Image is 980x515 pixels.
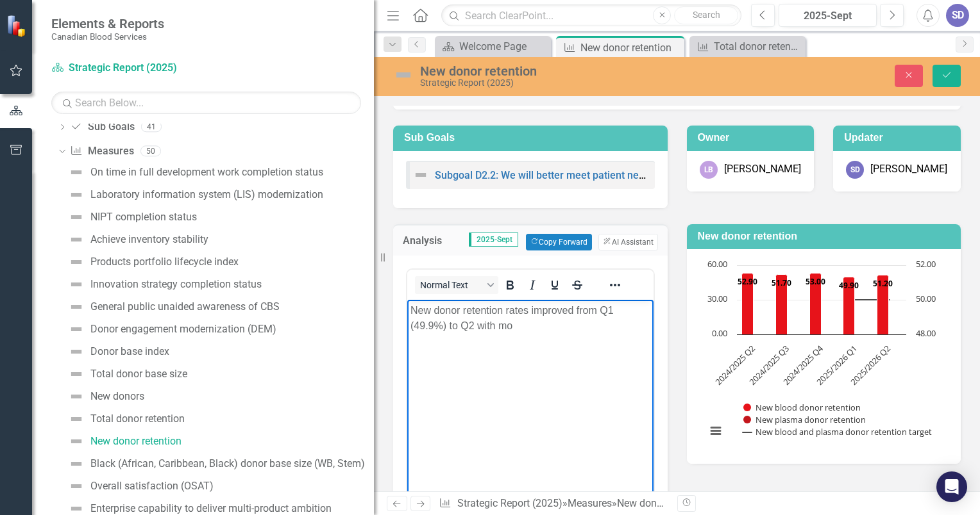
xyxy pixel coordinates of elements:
div: Overall satisfaction (OSAT) [90,480,214,492]
g: New blood donor retention, series 1 of 3. Bar series with 5 bars. Y axis, values. [741,274,888,335]
button: Show New plasma donor retention [743,414,866,425]
text: 0.00 [712,327,727,339]
text: 48.00 [916,327,936,339]
button: Reveal or hide additional toolbar items [604,276,626,294]
button: Bold [499,276,521,294]
img: Not Defined [69,434,84,449]
a: Black (African, Caribbean, Black) donor base size (WB, Stem) [65,454,365,474]
a: Welcome Page [438,38,548,54]
button: SD [946,4,969,27]
div: Innovation strategy completion status [90,279,262,290]
text: 52.00 [916,258,936,270]
a: Innovation strategy completion status [65,274,262,295]
div: New donor retention [617,497,708,509]
text: 49.90 [839,280,859,291]
img: Not Defined [69,366,84,382]
div: Total donor retention [714,38,802,54]
a: Measures [568,497,612,509]
img: Not Defined [413,167,428,183]
text: 51.70 [772,277,791,288]
img: Not Defined [69,232,84,247]
img: Not Defined [69,187,84,202]
img: Not Defined [69,254,84,270]
text: 2024/2025 Q3 [746,343,791,388]
div: 2025-Sept [783,8,872,24]
h3: Updater [844,132,954,143]
div: New donor retention [420,64,702,78]
img: Not Defined [69,389,84,404]
a: On time in full development work completion status [65,162,323,183]
a: Total donor base size [65,364,187,384]
button: 2025-Sept [779,4,877,27]
div: Strategic Report (2025) [420,78,702,88]
img: Not Defined [69,478,84,494]
div: NIPT completion status [90,211,197,223]
div: Welcome Page [459,38,548,54]
div: Laboratory information system (LIS) modernization [90,189,323,200]
a: Laboratory information system (LIS) modernization [65,184,323,205]
text: 51.20 [873,278,893,289]
div: Enterprise capability to deliver multi-product ambition [90,503,332,514]
a: Achieve inventory stability [65,229,208,250]
h3: New donor retention [698,231,955,242]
text: 60.00 [707,258,727,270]
img: Not Defined [69,456,84,471]
text: 50.00 [916,293,936,304]
div: 41 [141,122,162,133]
a: Measures [70,144,133,159]
a: General public unaided awareness of CBS [65,297,280,317]
input: Search ClearPoint... [441,4,741,27]
div: New donors [90,391,144,402]
div: Chart. Highcharts interactive chart. [700,259,949,451]
a: Total donor retention [693,38,802,54]
button: Copy Forward [526,234,592,250]
a: Sub Goals [70,120,134,135]
img: Not Defined [69,165,84,180]
div: Donor base index [90,346,169,357]
text: 30.00 [707,293,727,304]
div: New donor retention [90,436,182,447]
a: NIPT completion status [65,207,197,227]
text: 53.00 [806,276,825,287]
button: Block Normal Text [415,276,498,294]
text: 2025/2026 Q2 [848,343,893,388]
img: Not Defined [69,277,84,292]
path: 2025/2026 Q2, 51.2. New blood donor retention. [877,275,888,335]
a: Donor engagement modernization (DEM) [65,319,276,339]
div: New donor retention [580,40,681,56]
span: 2025-Sept [469,233,518,247]
h3: Sub Goals [404,132,661,143]
a: New donor retention [65,431,182,452]
button: Search [674,6,738,24]
a: Donor base index [65,341,169,362]
button: View chart menu, Chart [707,422,725,440]
a: Strategic Report (2025) [457,497,562,509]
div: SD [846,161,864,179]
div: Donor engagement modernization (DEM) [90,323,276,335]
div: On time in full development work completion status [90,167,323,178]
button: AI Assistant [598,234,657,250]
img: Not Defined [69,299,84,315]
span: Elements & Reports [51,16,164,31]
small: Canadian Blood Services [51,31,164,42]
input: Search Below... [51,92,361,114]
img: Not Defined [69,209,84,225]
button: Italic [521,276,543,294]
text: 2025/2026 Q1 [814,343,859,388]
a: Total donor retention [65,409,185,429]
a: Overall satisfaction (OSAT) [65,476,214,496]
svg: Interactive chart [700,259,943,451]
text: 2024/2025 Q4 [780,343,825,388]
div: [PERSON_NAME] [724,162,801,177]
div: Achieve inventory stability [90,234,208,245]
div: General public unaided awareness of CBS [90,301,280,313]
div: Open Intercom Messenger [936,471,967,502]
div: 50 [140,146,161,157]
button: Underline [544,276,566,294]
path: 2025/2026 Q1, 49.9. New blood donor retention. [843,277,854,335]
div: Total donor base size [90,368,187,380]
img: Not Defined [69,322,84,337]
div: [PERSON_NAME] [870,162,947,177]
